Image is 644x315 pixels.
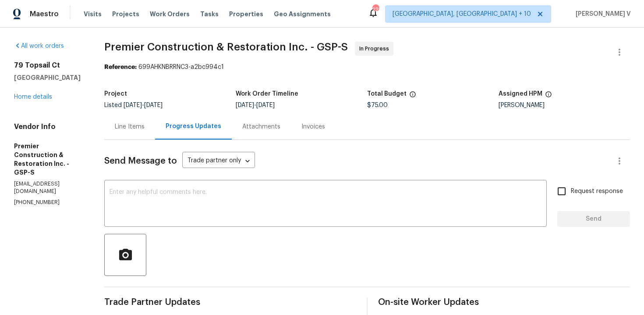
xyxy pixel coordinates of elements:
span: Work Orders [150,10,190,18]
span: Geo Assignments [274,10,331,18]
span: - [236,102,275,108]
div: Attachments [242,122,280,131]
div: Line Items [115,122,145,131]
span: Send Message to [104,157,177,165]
span: Tasks [200,11,219,17]
span: Properties [229,10,263,18]
span: [DATE] [256,102,275,108]
span: Maestro [30,10,59,18]
p: [EMAIL_ADDRESS][DOMAIN_NAME] [14,180,83,195]
span: The total cost of line items that have been proposed by Opendoor. This sum includes line items th... [409,91,416,102]
div: Invoices [301,122,325,131]
h2: 79 Topsail Ct [14,61,83,70]
div: [PERSON_NAME] [499,102,630,108]
span: - [124,102,163,108]
span: On-site Worker Updates [378,298,630,307]
h5: Project [104,91,127,97]
span: Trade Partner Updates [104,298,356,307]
span: Listed [104,102,163,108]
span: [PERSON_NAME] V [572,10,631,18]
h5: [GEOGRAPHIC_DATA] [14,73,83,82]
span: Request response [571,187,623,196]
a: All work orders [14,43,64,49]
span: Premier Construction & Restoration Inc. - GSP-S [104,42,348,52]
span: [DATE] [124,102,142,108]
div: Progress Updates [166,122,221,131]
span: Visits [84,10,102,18]
div: 699AHKNBRRNC3-a2bc994c1 [104,63,630,72]
span: [GEOGRAPHIC_DATA], [GEOGRAPHIC_DATA] + 10 [393,10,531,18]
span: The hpm assigned to this work order. [545,91,552,102]
div: Trade partner only [182,154,255,168]
span: [DATE] [236,102,254,108]
span: $75.00 [367,102,388,108]
h5: Work Order Timeline [236,91,298,97]
div: 222 [372,5,379,14]
span: [DATE] [144,102,163,108]
a: Home details [14,94,52,100]
h5: Premier Construction & Restoration Inc. - GSP-S [14,142,83,177]
span: Projects [112,10,139,18]
h5: Assigned HPM [499,91,542,97]
b: Reference: [104,64,137,70]
h4: Vendor Info [14,122,83,131]
h5: Total Budget [367,91,407,97]
span: In Progress [359,44,393,53]
p: [PHONE_NUMBER] [14,199,83,206]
